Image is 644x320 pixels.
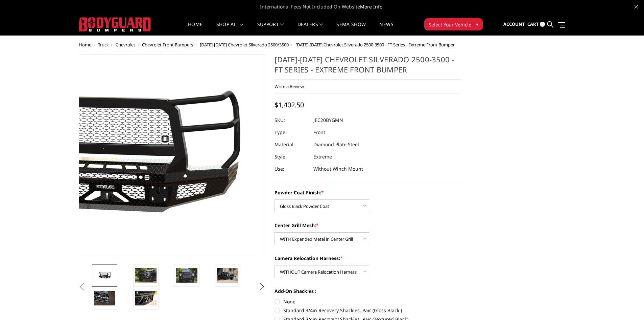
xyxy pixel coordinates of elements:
dd: Without Winch Mount [313,163,363,175]
img: 2020-2023 Chevrolet Silverado 2500-3500 - FT Series - Extreme Front Bumper [135,291,157,305]
a: Truck [98,42,109,48]
button: Next [257,282,267,292]
dt: Material: [275,138,308,151]
dd: JEC20BYGMN [313,114,343,126]
iframe: Chat Widget [610,287,644,320]
a: More Info [360,3,382,10]
span: [DATE]-[DATE] Chevrolet Silverado 2500-3500 - FT Series - Extreme Front Bumper [295,42,455,48]
dt: Type: [275,126,308,138]
span: 0 [540,22,545,27]
span: Account [503,21,525,27]
dd: Front [313,126,325,138]
a: Account [503,15,525,34]
label: None [275,298,461,305]
img: 2020-2023 Chevrolet Silverado 2500-3500 - FT Series - Extreme Front Bumper [217,268,238,282]
img: 2020-2023 Chevrolet Silverado 2500-3500 - FT Series - Extreme Front Bumper [135,268,157,282]
a: Cart 0 [527,15,545,34]
img: 2020-2023 Chevrolet Silverado 2500-3500 - FT Series - Extreme Front Bumper [176,268,197,282]
label: Center Grill Mesh: [275,222,461,229]
label: Camera Relocation Harness: [275,255,461,262]
dd: Extreme [313,151,332,163]
a: SEMA Show [336,22,366,35]
span: Cart [527,21,539,27]
span: $1,402.50 [275,100,304,109]
a: Home [79,42,91,48]
button: Select Your Vehicle [424,18,483,30]
a: News [379,22,393,35]
span: ▾ [476,21,478,28]
span: Select Your Vehicle [429,21,471,28]
button: Previous [77,282,87,292]
a: shop all [216,22,244,35]
img: 2020-2023 Chevrolet Silverado 2500-3500 - FT Series - Extreme Front Bumper [94,291,115,305]
img: BODYGUARD BUMPERS [79,17,151,31]
dd: Diamond Plate Steel [313,138,359,151]
a: [DATE]-[DATE] Chevrolet Silverado 2500/3500 [200,42,289,48]
a: Home [188,22,202,35]
a: Chevrolet [116,42,135,48]
dt: SKU: [275,114,308,126]
img: 2020-2023 Chevrolet Silverado 2500-3500 - FT Series - Extreme Front Bumper [94,271,115,280]
label: Add-On Shackles : [275,287,461,295]
dt: Use: [275,163,308,175]
a: Support [257,22,284,35]
a: 2020-2023 Chevrolet Silverado 2500-3500 - FT Series - Extreme Front Bumper [79,54,265,257]
h1: [DATE]-[DATE] Chevrolet Silverado 2500-3500 - FT Series - Extreme Front Bumper [275,54,461,80]
a: Chevrolet Front Bumpers [142,42,193,48]
label: Standard 3/4in Recovery Shackles, Pair (Gloss Black ) [275,307,461,314]
a: Write a Review [275,83,304,89]
label: Powder Coat Finish: [275,189,461,196]
a: Dealers [297,22,323,35]
dt: Style: [275,151,308,163]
